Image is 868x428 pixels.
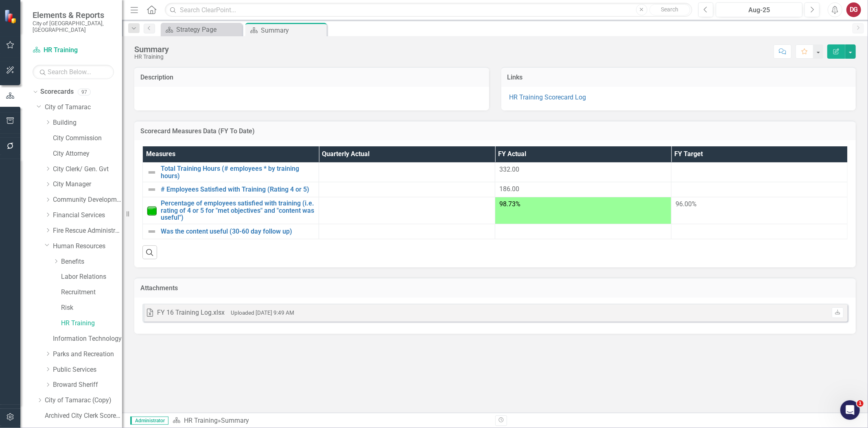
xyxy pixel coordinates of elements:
span: 186.00 [499,185,519,193]
img: Not Defined [147,227,157,236]
span: 96.00% [676,200,697,208]
a: Was the content useful (30-60 day follow up) [161,228,315,235]
a: City of Tamarac [45,103,122,112]
a: Strategy Page [163,24,240,35]
small: City of [GEOGRAPHIC_DATA], [GEOGRAPHIC_DATA] [33,20,114,33]
a: Scorecards [40,87,74,97]
td: Double-Click to Edit Right Click for Context Menu [143,163,319,182]
a: Total Training Hours (# employees * by training hours) [161,165,315,179]
a: City Attorney [53,149,122,159]
img: Not Defined [147,185,157,194]
a: City Commission [53,134,122,143]
iframe: Intercom live chat [840,400,860,420]
div: HR Training [134,54,169,60]
a: City Manager [53,180,122,189]
img: Meets or exceeds target [147,206,157,216]
a: Archived City Clerk Scorecard [45,411,122,421]
td: Double-Click to Edit Right Click for Context Menu [143,224,319,239]
a: Risk [61,303,122,313]
a: Labor Relations [61,272,122,282]
button: Aug-25 [716,2,802,17]
td: Double-Click to Edit Right Click for Context Menu [143,197,319,224]
span: 332.00 [499,165,519,173]
div: Aug-25 [719,5,800,15]
a: Information Technology [53,334,122,344]
h3: Description [140,74,483,81]
img: ClearPoint Strategy [4,9,18,24]
a: Benefits [61,257,122,267]
a: City of Tamarac (Copy) [45,396,122,405]
span: Administrator [130,417,168,425]
h3: Links [507,74,850,81]
span: Search [661,6,678,13]
div: 97 [78,88,91,95]
a: Community Development [53,195,122,205]
a: HR Training [33,46,114,55]
div: Summary [221,417,249,424]
img: Not Defined [147,168,157,177]
span: 1 [857,400,864,407]
a: City Clerk/ Gen. Gvt [53,165,122,174]
a: HR Training [61,319,122,328]
div: » [173,416,489,426]
a: Human Resources [53,242,122,251]
input: Search Below... [33,65,114,79]
a: Recruitment [61,288,122,297]
a: # Employees Satisfied with Training (Rating 4 or 5) [161,186,315,193]
div: Summary [261,25,325,35]
h3: Attachments [140,285,850,292]
td: Double-Click to Edit Right Click for Context Menu [143,182,319,197]
a: Financial Services [53,211,122,220]
input: Search ClearPoint... [165,3,692,17]
div: Summary [134,45,169,54]
a: HR Training [184,417,218,424]
small: Uploaded [DATE] 9:49 AM [231,309,294,316]
span: Elements & Reports [33,10,114,20]
h3: Scorecard Measures Data (FY To Date) [140,128,850,135]
a: Public Services [53,365,122,375]
a: HR Training Scorecard Log [509,93,586,101]
button: DG [846,2,861,17]
a: Building [53,118,122,128]
span: 98.73% [499,200,520,208]
a: Parks and Recreation [53,350,122,359]
a: Percentage of employees satisfied with training (i.e. rating of 4 or 5 for "met objectives" and "... [161,200,315,221]
div: Strategy Page [176,24,240,35]
div: FY 16 Training Log.xlsx [157,308,225,318]
button: Search [649,4,690,15]
a: Broward Sheriff [53,380,122,390]
a: Fire Rescue Administration [53,226,122,236]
